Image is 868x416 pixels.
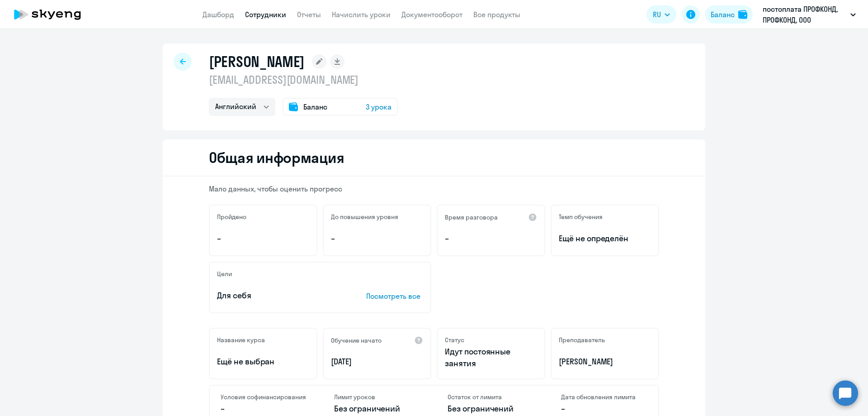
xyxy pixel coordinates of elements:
[763,4,847,25] p: постоплата ПРОФКОНД, ПРОФКОНД, ООО
[646,5,676,24] button: RU
[445,233,537,244] p: –
[209,53,305,71] h1: [PERSON_NAME]
[366,101,392,112] span: 3 урока
[758,4,860,25] button: постоплата ПРОФКОНД, ПРОФКОНД, ООО
[711,9,735,20] div: Баланс
[217,336,265,344] h5: Название курса
[209,184,659,194] p: Мало данных, чтобы оценить прогресс
[653,9,661,20] span: RU
[334,393,420,401] h4: Лимит уроков
[448,393,534,401] h4: Остаток от лимита
[559,356,651,368] p: [PERSON_NAME]
[217,290,338,301] p: Для себя
[331,356,423,368] p: [DATE]
[445,346,537,369] p: Идут постоянные занятия
[209,148,344,167] h2: Общая информация
[705,5,753,24] button: Балансbalance
[366,291,423,301] p: Посмотреть все
[401,10,462,19] a: Документооборот
[217,270,232,278] h5: Цели
[203,10,234,19] a: Дашборд
[245,10,286,19] a: Сотрудники
[331,336,382,344] h5: Обучение начато
[303,101,327,112] span: Баланс
[217,356,309,368] p: Ещё не выбран
[209,72,398,87] p: [EMAIL_ADDRESS][DOMAIN_NAME]
[331,213,398,221] h5: До повышения уровня
[334,403,420,415] p: Без ограничений
[331,233,423,244] p: –
[445,336,464,344] h5: Статус
[448,403,534,415] p: Без ограничений
[445,213,498,221] h5: Время разговора
[738,10,747,19] img: balance
[221,403,307,415] p: –
[332,10,391,19] a: Начислить уроки
[559,213,603,221] h5: Темп обучения
[221,393,307,401] h4: Условия софинансирования
[217,213,246,221] h5: Пройдено
[561,403,647,415] p: –
[217,233,309,244] p: –
[297,10,321,19] a: Отчеты
[473,10,520,19] a: Все продукты
[561,393,647,401] h4: Дата обновления лимита
[559,233,651,244] span: Ещё не определён
[559,336,605,344] h5: Преподаватель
